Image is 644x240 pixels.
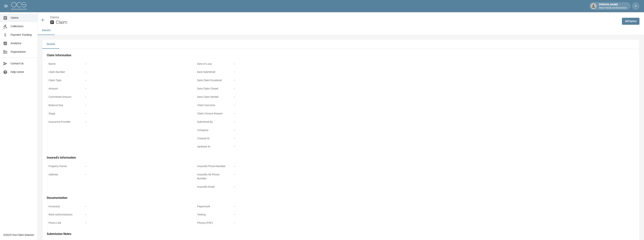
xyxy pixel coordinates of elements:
[85,87,189,91] div: -
[11,70,35,74] span: Help Center
[234,205,338,208] div: -
[234,120,338,124] div: -
[42,40,639,49] div: details tabs
[234,95,338,99] div: -
[50,15,59,19] a: Claims
[195,68,229,76] p: Date Submitted
[38,26,55,35] button: Details
[11,16,35,20] span: Claims
[195,102,229,109] p: Claim Outcome
[195,118,229,126] p: Submitted By
[234,221,338,225] div: -
[85,62,189,66] div: -
[195,93,229,101] p: Date Claim Settled
[234,112,338,116] div: -
[234,128,338,132] div: -
[85,221,189,225] div: -
[234,62,338,66] div: -
[47,219,81,227] p: Photo Link
[47,171,81,178] p: Address
[234,70,338,74] div: -
[195,171,229,182] p: Insured's Alt Phone Number
[195,203,229,210] p: Paperwork
[47,60,81,68] p: Name
[42,40,59,49] button: Details
[47,156,340,160] h4: Insured's Information
[195,85,229,92] p: Date Claim Closed
[195,143,229,150] p: Updated At
[38,26,644,35] div: anchor tabs
[47,53,340,57] h4: Claim Information
[50,15,619,20] nav: breadcrumb
[234,87,338,91] div: -
[85,95,189,99] div: -
[3,233,34,237] div: © 2025 One Claim Solution
[195,183,229,191] p: Insured's Email
[195,219,229,227] p: Photos (PDF)
[85,78,189,82] div: -
[234,145,338,149] div: -
[195,127,229,134] p: Company
[234,137,338,140] div: -
[2,2,10,10] button: open drawer
[195,60,229,68] p: Date of Loss
[599,6,627,10] p: Water Rehab and Restoration
[47,196,340,200] h4: Documentation
[234,78,338,82] div: -
[85,213,189,217] div: -
[234,164,338,168] div: -
[47,211,81,218] p: Work Authorizations
[85,70,189,74] div: -
[234,103,338,107] div: -
[47,203,81,210] p: Invoice(s)
[85,103,189,107] div: -
[47,68,81,76] p: Claim Number
[622,18,639,25] a: AllClaims
[85,164,189,168] div: -
[11,62,35,66] span: Contact Us
[195,211,229,218] p: Testing
[195,135,229,142] p: Created At
[85,112,189,116] div: -
[85,120,189,124] div: -
[195,110,229,117] p: Claim Closure Reason
[85,173,189,177] div: -
[11,41,35,45] span: Analytics
[11,24,35,28] span: Collections
[598,3,628,9] div: [PERSON_NAME]
[195,163,229,170] p: Insured's Phone Number
[11,33,35,37] span: Payment Tracking
[85,205,189,208] div: -
[47,85,81,92] p: Amount
[47,163,81,170] p: Property Owner
[56,20,619,25] h2: Claim
[195,77,229,84] p: Date Claim Escalated
[47,77,81,84] p: Claim Type
[47,118,81,126] p: Insurance Provider
[234,213,338,217] div: -
[11,2,26,10] img: ocs-logo-white-transparent.png
[11,50,35,54] span: Organization
[47,232,340,236] h4: Submission Notes
[47,102,81,109] p: Balance Due
[47,110,81,117] p: Stage
[234,173,338,177] div: -
[234,185,338,189] div: -
[47,93,81,101] p: Committed Amount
